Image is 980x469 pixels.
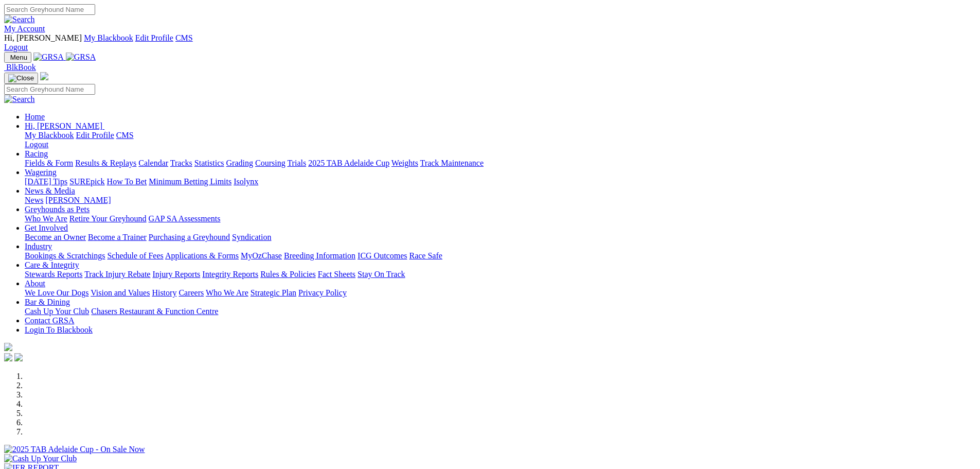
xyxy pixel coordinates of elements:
[234,177,258,186] a: Isolynx
[25,196,976,205] div: News & Media
[25,288,976,298] div: About
[4,52,31,63] button: Toggle navigation
[152,288,176,297] a: History
[4,95,35,104] img: Search
[116,131,134,140] a: CMS
[4,445,145,454] img: 2025 TAB Adelaide Cup - On Sale Now
[91,288,150,297] a: Vision and Values
[25,307,976,316] div: Bar & Dining
[4,343,12,351] img: logo-grsa-white.png
[152,270,200,279] a: Injury Reports
[4,454,77,463] img: Cash Up Your Club
[4,4,95,15] input: Search
[298,288,347,297] a: Privacy Policy
[4,73,38,84] button: Toggle navigation
[25,298,70,306] a: Bar & Dining
[25,223,68,232] a: Get Involved
[25,112,45,121] a: Home
[25,131,976,149] div: Hi, [PERSON_NAME]
[91,307,218,316] a: Chasers Restaurant & Function Centre
[202,270,258,279] a: Integrity Reports
[8,74,34,82] img: Close
[149,177,231,186] a: Minimum Betting Limits
[88,233,147,241] a: Become a Trainer
[232,233,271,241] a: Syndication
[25,177,67,186] a: [DATE] Tips
[25,159,73,167] a: Fields & Form
[175,33,193,42] a: CMS
[25,131,74,140] a: My Blackbook
[69,214,147,223] a: Retire Your Greyhound
[251,288,296,297] a: Strategic Plan
[14,353,23,361] img: twitter.svg
[84,270,150,279] a: Track Injury Rebate
[33,53,64,62] img: GRSA
[4,24,45,33] a: My Account
[107,177,147,186] a: How To Bet
[84,33,133,42] a: My Blackbook
[25,270,82,279] a: Stewards Reports
[308,159,389,167] a: 2025 TAB Adelaide Cup
[4,353,12,361] img: facebook.svg
[4,33,82,42] span: Hi, [PERSON_NAME]
[391,159,418,167] a: Weights
[45,196,111,204] a: [PERSON_NAME]
[179,288,204,297] a: Careers
[241,251,282,260] a: MyOzChase
[135,33,173,42] a: Edit Profile
[25,316,74,325] a: Contact GRSA
[194,159,224,167] a: Statistics
[138,159,168,167] a: Calendar
[4,33,976,52] div: My Account
[107,251,163,260] a: Schedule of Fees
[69,177,104,186] a: SUREpick
[25,168,57,177] a: Wagering
[206,288,248,297] a: Who We Are
[25,307,89,316] a: Cash Up Your Club
[420,159,484,167] a: Track Maintenance
[25,196,43,204] a: News
[25,233,976,242] div: Get Involved
[25,279,45,288] a: About
[75,159,136,167] a: Results & Replays
[6,63,36,72] span: BlkBook
[4,43,28,51] a: Logout
[149,233,230,241] a: Purchasing a Greyhound
[25,288,88,297] a: We Love Our Dogs
[25,260,79,269] a: Care & Integrity
[25,140,48,149] a: Logout
[358,270,405,279] a: Stay On Track
[25,186,75,195] a: News & Media
[25,242,52,251] a: Industry
[318,270,355,279] a: Fact Sheets
[76,131,114,140] a: Edit Profile
[25,177,976,186] div: Wagering
[4,63,36,72] a: BlkBook
[25,149,48,158] a: Racing
[284,251,355,260] a: Breeding Information
[4,84,95,95] input: Search
[25,214,976,223] div: Greyhounds as Pets
[409,251,442,260] a: Race Safe
[260,270,316,279] a: Rules & Policies
[25,325,93,334] a: Login To Blackbook
[149,214,221,223] a: GAP SA Assessments
[25,121,104,130] a: Hi, [PERSON_NAME]
[25,214,67,223] a: Who We Are
[66,53,96,62] img: GRSA
[40,72,48,80] img: logo-grsa-white.png
[25,205,90,214] a: Greyhounds as Pets
[4,15,35,24] img: Search
[25,270,976,279] div: Care & Integrity
[25,159,976,168] div: Racing
[287,159,306,167] a: Trials
[165,251,239,260] a: Applications & Forms
[170,159,192,167] a: Tracks
[25,251,976,260] div: Industry
[255,159,286,167] a: Coursing
[226,159,253,167] a: Grading
[10,54,27,61] span: Menu
[25,251,105,260] a: Bookings & Scratchings
[358,251,407,260] a: ICG Outcomes
[25,233,86,241] a: Become an Owner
